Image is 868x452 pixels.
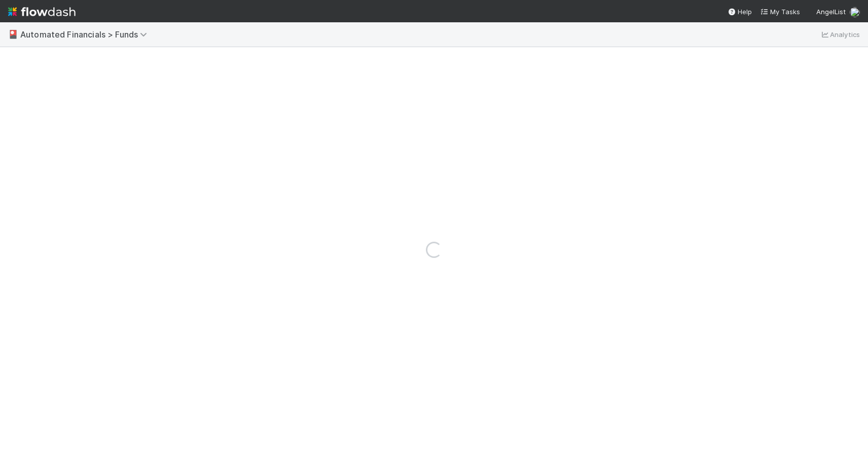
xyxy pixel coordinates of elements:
[20,29,152,40] span: Automated Financials > Funds
[8,3,76,20] img: logo-inverted-e16ddd16eac7371096b0.svg
[820,28,860,41] a: Analytics
[728,7,752,17] div: Help
[760,8,800,16] span: My Tasks
[760,7,800,17] a: My Tasks
[816,8,846,16] span: AngelList
[8,30,18,39] span: 🎴
[850,7,860,17] img: avatar_5ff1a016-d0ce-496a-bfbe-ad3802c4d8a0.png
